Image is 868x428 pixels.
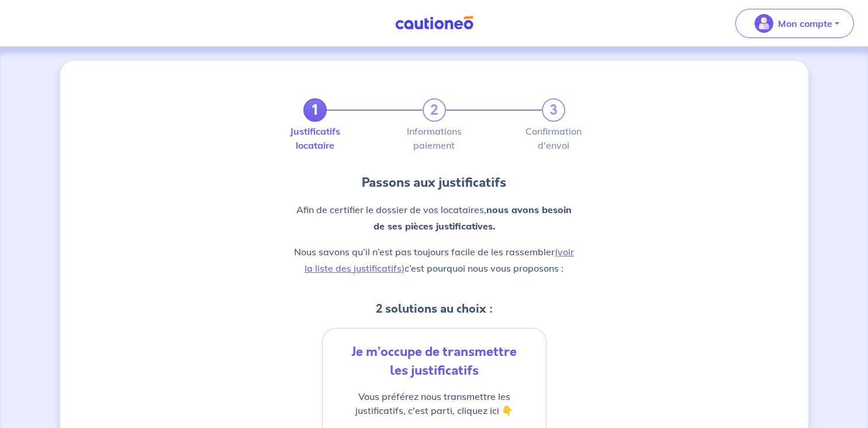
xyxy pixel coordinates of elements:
div: Je m’occupe de transmettre les justificatifs [341,343,527,380]
label: Informations paiement [423,126,446,150]
p: Passons aux justificatifs [362,173,506,192]
p: Afin de certifier le dossier de vos locataires, [294,201,575,234]
p: Nous savons qu’il n’est pas toujours facile de les rassembler c’est pourquoi nous vous proposons : [294,244,575,276]
label: Confirmation d'envoi [542,126,565,150]
button: illu_account_valid_menu.svgMon compte [735,9,854,38]
a: 1 [303,98,327,122]
p: Vous préférez nous transmettre les justificatifs, c'est parti, cliquez ici 👇 [341,389,527,417]
img: illu_account_valid_menu.svg [755,14,773,33]
img: Cautioneo [390,16,478,30]
h5: 2 solutions au choix : [294,300,575,319]
label: Justificatifs locataire [303,126,327,150]
p: Mon compte [778,16,832,30]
